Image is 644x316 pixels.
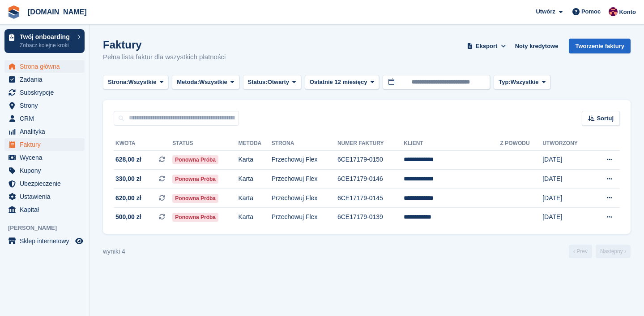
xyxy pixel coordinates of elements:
[512,39,562,53] a: Noty kredytowe
[337,208,404,227] td: 6CE17179-0139
[609,7,618,16] img: Mateusz Kacwin
[4,203,85,216] a: menu
[542,170,593,189] td: [DATE]
[20,151,73,164] span: Wycena
[20,203,73,216] span: Kapitał
[238,170,271,189] td: Karta
[172,136,238,151] th: Status
[115,174,141,184] span: 330,00 zł
[4,99,85,112] a: menu
[108,78,128,87] span: Strona:
[569,245,592,258] a: Poprzedni
[542,189,593,208] td: [DATE]
[238,136,271,151] th: Metoda
[542,150,593,170] td: [DATE]
[20,73,73,86] span: Zadania
[20,41,73,49] p: Zobacz kolejne kroki
[4,164,85,177] a: menu
[4,190,85,203] a: menu
[103,52,226,62] p: Pełna lista faktur dla wszystkich płatności
[4,29,85,53] a: Twój onboarding Zobacz kolejne kroki
[103,39,226,51] h1: Faktury
[569,39,631,53] a: Tworzenie faktury
[103,75,168,90] button: Strona: Wszystkie
[404,136,500,151] th: Klient
[114,136,172,151] th: Kwota
[172,194,218,203] span: Ponowna próba
[20,164,73,177] span: Kupony
[476,42,497,51] span: Eksport
[248,78,268,87] span: Status:
[20,138,73,151] span: Faktury
[4,151,85,164] a: menu
[20,190,73,203] span: Ustawienia
[542,136,593,151] th: Utworzony
[20,86,73,99] span: Subskrypcje
[172,213,218,222] span: Ponowna próba
[20,235,73,247] span: Sklep internetowy
[500,136,543,151] th: Z powodu
[128,78,157,87] span: Wszystkie
[4,125,85,138] a: menu
[337,170,404,189] td: 6CE17179-0146
[172,155,218,164] span: Ponowna próba
[20,125,73,138] span: Analityka
[465,39,508,53] button: Eksport
[115,155,141,164] span: 628,00 zł
[20,99,73,112] span: Strony
[272,150,337,170] td: Przechowuj Flex
[337,136,404,151] th: Numer faktury
[4,138,85,151] a: menu
[4,73,85,86] a: menu
[310,78,367,87] span: Ostatnie 12 miesięcy
[238,150,271,170] td: Karta
[268,78,289,87] span: Otwarty
[597,114,614,123] span: Sortuj
[115,212,141,222] span: 500,00 zł
[20,34,73,40] p: Twój onboarding
[305,75,379,90] button: Ostatnie 12 miesięcy
[8,224,89,233] span: [PERSON_NAME]
[4,112,85,125] a: menu
[238,189,271,208] td: Karta
[172,175,218,184] span: Ponowna próba
[619,8,636,17] span: Konto
[272,136,337,151] th: Strona
[536,7,555,16] span: Utwórz
[494,75,550,90] button: Typ: Wszystkie
[4,235,85,247] a: menu
[596,245,631,258] a: Następny
[4,60,85,73] a: menu
[581,7,601,16] span: Pomoc
[74,236,85,246] a: Podgląd sklepu
[567,245,632,258] nav: Page
[4,86,85,99] a: menu
[511,78,539,87] span: Wszystkie
[103,247,125,256] div: wyniki 4
[172,75,239,90] button: Metoda: Wszystkie
[4,177,85,190] a: menu
[24,4,90,19] a: [DOMAIN_NAME]
[20,112,73,125] span: CRM
[499,78,510,87] span: Typ:
[20,60,73,73] span: Strona główna
[7,5,21,19] img: stora-icon-8386f47178a22dfd0bd8f6a31ec36ba5ce8667c1dd55bd0f319d3a0aa187defe.svg
[337,150,404,170] td: 6CE17179-0150
[272,208,337,227] td: Przechowuj Flex
[177,78,199,87] span: Metoda:
[243,75,301,90] button: Status: Otwarty
[115,193,141,203] span: 620,00 zł
[199,78,227,87] span: Wszystkie
[272,170,337,189] td: Przechowuj Flex
[272,189,337,208] td: Przechowuj Flex
[542,208,593,227] td: [DATE]
[238,208,271,227] td: Karta
[337,189,404,208] td: 6CE17179-0145
[20,177,73,190] span: Ubezpieczenie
